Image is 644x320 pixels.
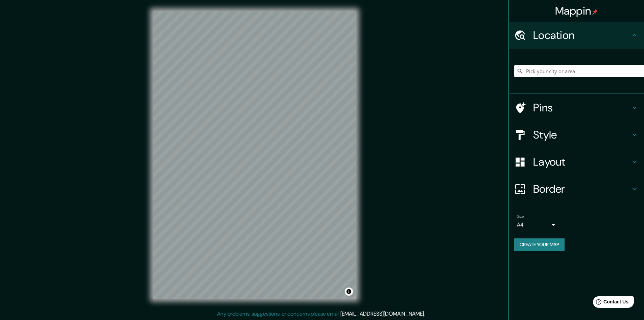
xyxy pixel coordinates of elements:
h4: Layout [533,155,630,169]
div: Layout [509,148,644,175]
h4: Location [533,28,630,42]
h4: Pins [533,101,630,114]
div: Location [509,22,644,49]
p: Any problems, suggestions, or concerns please email . [217,310,425,318]
div: . [426,310,427,318]
img: pin-icon.png [592,9,598,15]
button: Toggle attribution [345,287,353,296]
h4: Style [533,128,630,142]
div: . [425,310,426,318]
input: Pick your city or area [514,65,644,77]
div: Style [509,121,644,148]
iframe: Help widget launcher [584,294,637,313]
div: Pins [509,94,644,121]
div: A4 [517,219,557,230]
h4: Border [533,182,630,196]
canvas: Map [153,11,356,299]
h4: Mappin [555,4,598,18]
button: Create your map [514,238,565,251]
div: Border [509,175,644,202]
a: [EMAIL_ADDRESS][DOMAIN_NAME] [340,310,424,317]
label: Size [517,214,524,219]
